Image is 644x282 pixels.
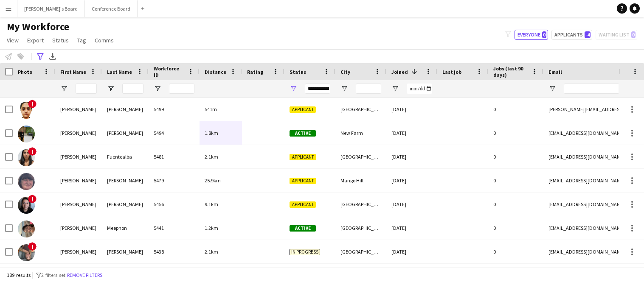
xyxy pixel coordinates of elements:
img: Katin Meephon [18,221,35,237]
app-action-btn: Advanced filters [35,51,45,61]
span: Export [27,36,44,44]
div: [PERSON_NAME] [55,193,102,216]
div: [PERSON_NAME] [55,121,102,145]
div: [PERSON_NAME] [55,240,102,263]
div: [DATE] [386,98,437,121]
div: [PERSON_NAME] [102,169,149,192]
img: Himanshi Kanojia [18,102,35,119]
div: [GEOGRAPHIC_DATA] [335,193,386,216]
div: 0 [488,169,543,192]
span: 2 filters set [41,272,65,278]
span: 541m [205,106,217,112]
div: 5494 [149,121,200,145]
img: Veronica Iriarte [18,197,35,214]
span: 9.1km [205,201,218,207]
span: Distance [205,69,226,75]
span: Active [290,225,316,232]
span: View [7,36,19,44]
div: 5479 [149,169,200,192]
div: 5456 [149,193,200,216]
div: [GEOGRAPHIC_DATA] [335,240,386,263]
span: Applicant [290,178,316,184]
span: Rating [247,69,263,75]
span: 1.2km [205,225,218,231]
span: In progress [290,249,320,255]
input: Workforce ID Filter Input [169,84,194,94]
span: Workforce ID [154,65,184,78]
span: Last job [442,69,461,75]
span: 2.1km [205,248,218,255]
div: 5441 [149,216,200,240]
span: 0 [542,31,546,38]
div: 0 [488,121,543,145]
a: Status [49,35,72,46]
div: [GEOGRAPHIC_DATA] [335,98,386,121]
button: Remove filters [65,271,104,280]
img: Rachelle Perry [18,244,35,261]
div: [PERSON_NAME] [102,193,149,216]
div: [GEOGRAPHIC_DATA] [335,216,386,240]
input: First Name Filter Input [76,84,97,94]
button: Open Filter Menu [340,85,348,92]
span: 25.9km [205,177,221,184]
button: Everyone0 [515,30,548,40]
div: [DATE] [386,193,437,216]
span: -4 [585,31,591,38]
div: [GEOGRAPHIC_DATA] [335,145,386,168]
a: View [3,35,22,46]
span: Joined [391,69,408,75]
div: [DATE] [386,145,437,168]
span: City [340,69,350,75]
div: 0 [488,216,543,240]
span: My Workforce [7,20,69,33]
a: Export [24,35,47,46]
span: Email [548,69,562,75]
div: [DATE] [386,216,437,240]
span: Status [290,69,306,75]
span: Applicant [290,201,316,208]
div: Meephon [102,216,149,240]
button: Open Filter Menu [391,85,399,92]
span: ! [28,242,37,251]
div: [PERSON_NAME] [55,169,102,192]
div: [PERSON_NAME] [55,216,102,240]
div: 0 [488,193,543,216]
span: Comms [95,36,114,44]
span: Applicant [290,106,316,113]
input: Joined Filter Input [407,84,432,94]
button: Open Filter Menu [548,85,556,92]
span: ! [28,147,37,156]
div: [DATE] [386,240,437,263]
span: Photo [18,69,32,75]
span: Status [52,36,69,44]
img: jaymi Rymer [18,126,35,142]
a: Comms [91,35,117,46]
div: Mango Hill [335,169,386,192]
button: Open Filter Menu [107,85,115,92]
div: 0 [488,240,543,263]
button: Open Filter Menu [60,85,68,92]
span: Active [290,130,316,137]
div: [DATE] [386,169,437,192]
div: 0 [488,145,543,168]
img: Sheena Baines [18,173,35,190]
div: 0 [488,98,543,121]
button: Open Filter Menu [154,85,161,92]
img: Alejandra Fuentealba [18,149,35,166]
button: Applicants-4 [551,30,592,40]
span: First Name [60,69,86,75]
div: [PERSON_NAME] [102,240,149,263]
span: ! [28,100,37,108]
div: [PERSON_NAME] [55,98,102,121]
input: City Filter Input [356,84,381,94]
span: Last Name [107,69,132,75]
div: 5481 [149,145,200,168]
div: [PERSON_NAME] [102,121,149,145]
div: 5499 [149,98,200,121]
div: [PERSON_NAME] [102,98,149,121]
div: New Farm [335,121,386,145]
span: 2.1km [205,154,218,160]
div: [DATE] [386,121,437,145]
div: 5438 [149,240,200,263]
span: Tag [77,36,86,44]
